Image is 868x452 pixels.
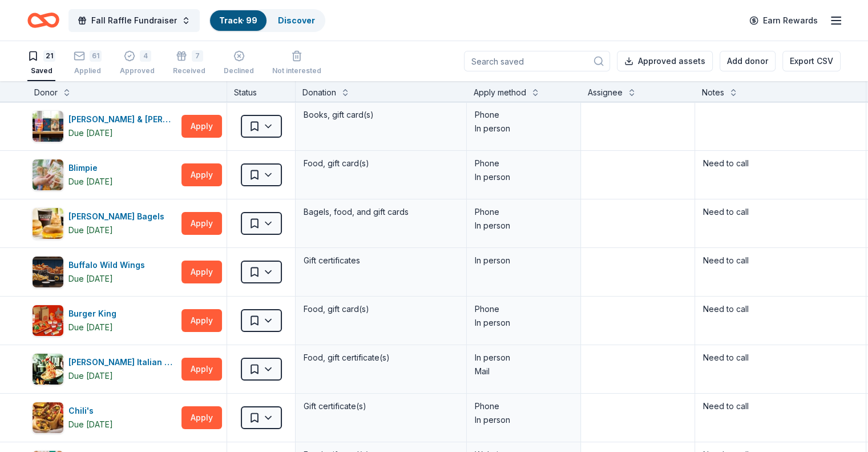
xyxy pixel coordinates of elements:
button: Apply [181,115,222,138]
img: Image for Buffalo Wild Wings [33,257,63,287]
button: Image for Bruegger's Bagels[PERSON_NAME] BagelsDue [DATE] [32,207,177,239]
div: In person [475,170,572,184]
button: 4Approved [120,46,155,81]
div: Books, gift card(s) [302,107,459,123]
div: Due [DATE] [68,321,113,334]
button: Apply [181,261,222,283]
div: [PERSON_NAME] & [PERSON_NAME] [68,113,177,126]
img: Image for Burger King [33,305,63,336]
div: Received [173,66,205,75]
div: In person [475,351,572,365]
div: Phone [475,399,572,413]
button: Image for Barnes & Noble[PERSON_NAME] & [PERSON_NAME]Due [DATE] [32,110,177,142]
button: Not interested [272,46,321,81]
div: Phone [475,108,572,122]
div: Saved [27,66,55,75]
div: Approved [120,66,155,75]
img: Image for Bruegger's Bagels [33,208,63,239]
button: 61Applied [74,46,102,81]
div: 21 [43,50,55,62]
div: Due [DATE] [68,175,113,189]
div: In person [475,413,572,427]
div: Assignee [588,86,623,99]
div: Due [DATE] [68,418,113,431]
div: [PERSON_NAME] Bagels [68,210,169,223]
div: Gift certificates [302,253,459,269]
div: Mail [475,365,572,378]
div: [PERSON_NAME] Italian Grill [68,355,177,369]
button: Image for Buffalo Wild WingsBuffalo Wild WingsDue [DATE] [32,256,177,288]
textarea: Need to call [696,201,865,246]
button: Export CSV [782,51,841,71]
div: 7 [192,50,203,62]
div: Phone [475,302,572,316]
button: Add donor [720,51,776,71]
div: In person [475,316,572,330]
input: Search saved [464,51,610,71]
button: Apply [181,309,222,332]
img: Image for Carrabba's Italian Grill [33,354,63,385]
div: Applied [74,66,102,75]
button: Approved assets [617,51,713,71]
div: Donation [302,86,336,99]
div: Food, gift card(s) [302,301,459,317]
button: Declined [224,46,254,81]
div: Food, gift certificate(s) [302,350,459,366]
button: 21Saved [27,46,55,81]
img: Image for Barnes & Noble [33,111,63,142]
div: Gift certificate(s) [302,398,459,414]
textarea: Need to call [696,298,865,343]
textarea: Need to call [696,249,865,295]
button: Apply [181,163,222,186]
div: Bagels, food, and gift cards [302,204,459,220]
div: Donor [34,86,58,99]
button: Image for Chili'sChili'sDue [DATE] [32,402,177,434]
button: Apply [181,358,222,381]
a: Track· 99 [219,15,257,25]
button: Image for BlimpieBlimpieDue [DATE] [32,159,177,191]
div: In person [475,122,572,135]
img: Image for Chili's [33,402,63,433]
a: Home [27,7,59,34]
div: Chili's [68,404,113,418]
a: Earn Rewards [742,10,825,31]
button: Apply [181,406,222,429]
div: Due [DATE] [68,369,113,383]
button: 7Received [173,46,205,81]
button: Image for Carrabba's Italian Grill[PERSON_NAME] Italian GrillDue [DATE] [32,353,177,385]
div: In person [475,254,572,267]
div: In person [475,219,572,233]
textarea: Need to call [696,346,865,392]
button: Track· 99Discover [209,9,325,32]
div: Buffalo Wild Wings [68,258,150,272]
div: Not interested [272,66,321,75]
div: Phone [475,205,572,219]
div: Due [DATE] [68,272,113,286]
div: Burger King [68,307,121,321]
div: Food, gift card(s) [302,155,459,171]
button: Apply [181,212,222,235]
div: Notes [702,86,724,99]
div: Status [227,81,296,102]
div: Blimpie [68,161,113,175]
span: Fall Raffle Fundraiser [91,14,177,27]
div: Due [DATE] [68,126,113,140]
a: Discover [278,15,315,25]
button: Fall Raffle Fundraiser [68,9,200,32]
div: 61 [90,50,102,62]
div: 4 [140,50,151,62]
div: Due [DATE] [68,223,113,237]
textarea: Need to call [696,152,865,198]
div: Declined [224,66,254,75]
div: Phone [475,157,572,170]
img: Image for Blimpie [33,159,63,190]
button: Image for Burger KingBurger KingDue [DATE] [32,305,177,337]
div: Apply method [474,86,526,99]
textarea: Need to call [696,395,865,441]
